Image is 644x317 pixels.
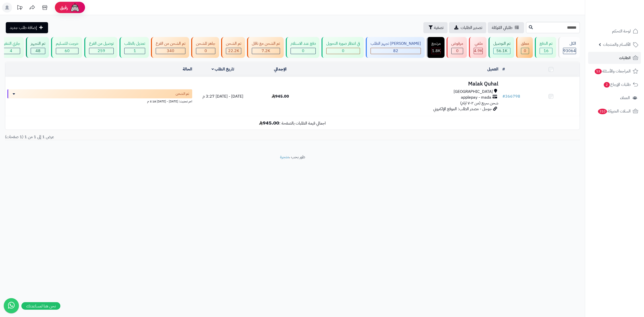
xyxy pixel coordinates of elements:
[5,116,580,130] td: اجمالي قيمة الطلبات بالصفحة :
[432,48,440,54] div: 1766
[588,52,641,64] a: الطلبات
[423,22,448,33] button: تصفية
[620,94,630,101] span: العملاء
[540,41,552,47] div: تم الدفع
[534,37,557,58] a: تم الدفع 16
[262,48,270,54] span: 7.2K
[603,41,631,48] span: الأقسام والمنتجات
[56,41,78,47] div: خرجت للتسليم
[493,41,510,47] div: تم التوصيل
[183,66,192,72] a: الحالة
[594,68,631,75] span: المراجعات والأسئلة
[426,37,446,58] a: مرتجع 1.8K
[226,48,241,54] div: 22231
[452,48,463,54] div: 0
[2,41,20,47] div: جاري التنفيذ
[25,37,50,58] a: تم التجهيز 48
[612,28,631,35] span: لوحة التحكم
[228,48,239,54] span: 22.2K
[468,37,488,58] a: ملغي 4.9K
[65,48,70,54] span: 60
[557,37,581,58] a: الكل93064
[190,37,220,58] a: جاهز للشحن 0
[544,48,549,54] span: 16
[496,48,507,54] span: 56.1K
[212,66,234,72] a: تاريخ الطلب
[7,98,192,104] div: اخر تحديث: [DATE] - [DATE] 3:18 م
[10,48,12,54] span: 4
[6,22,48,33] a: إضافة طلب جديد
[1,134,293,140] div: عرض 1 إلى 1 من 1 (1 صفحات)
[327,48,360,54] div: 0
[326,41,360,47] div: في انتظار صورة التحويل
[2,48,20,54] div: 4
[393,48,398,54] span: 82
[125,48,145,54] div: 1
[540,48,552,54] div: 16
[320,37,365,58] a: في انتظار صورة التحويل 0
[259,119,279,127] b: 945.00
[460,100,498,106] span: شحن سريع (من ٢-٧ ايام)
[196,41,215,47] div: جاهز للشحن
[302,48,304,54] span: 0
[474,48,482,54] span: 4.9K
[205,48,207,54] span: 0
[563,41,576,47] div: الكل
[610,9,639,20] img: logo-2.png
[449,22,486,33] a: تصدير الطلبات
[285,37,320,58] a: دفع عند الاستلام 0
[10,25,37,31] span: إضافة طلب جديد
[365,37,426,58] a: [PERSON_NAME] تجهيز الطلب 82
[603,82,610,88] span: 2
[272,93,289,99] span: 945.00
[597,108,631,115] span: السلات المتروكة
[371,41,421,47] div: [PERSON_NAME] تجهيز الطلب
[474,41,483,47] div: ملغي
[118,37,150,58] a: تعديل بالطلب 1
[311,81,498,87] h3: Malak Quhal
[274,66,287,72] a: الإجمالي
[176,91,189,96] span: تم الشحن
[619,54,631,61] span: الطلبات
[98,48,105,54] span: 259
[50,37,83,58] a: خرجت للتسليم 60
[588,92,641,104] a: العملاء
[252,41,280,47] div: تم الشحن مع ناقل
[588,105,641,117] a: السلات المتروكة310
[446,37,468,58] a: مرفوض 0
[56,48,78,54] div: 60
[488,37,515,58] a: تم التوصيل 56.1K
[451,41,463,47] div: مرفوض
[461,95,491,100] span: applepay - mada
[167,48,174,54] span: 340
[89,48,113,54] div: 259
[31,41,45,47] div: تم التجهيز
[502,93,505,99] span: #
[31,48,45,54] div: 48
[291,41,316,47] div: دفع عند الاستلام
[124,41,145,47] div: تعديل بالطلب
[515,37,534,58] a: معلق 0
[431,41,441,47] div: مرتجع
[371,48,421,54] div: 82
[588,25,641,37] a: لوحة التحكم
[196,48,215,54] div: 0
[83,37,118,58] a: توصيل من الفرع 259
[246,37,285,58] a: تم الشحن مع ناقل 7.2K
[521,48,529,54] div: 0
[280,154,289,160] a: متجرة
[89,41,114,47] div: توصيل من الفرع
[134,48,136,54] span: 1
[502,93,520,99] a: #366798
[220,37,246,58] a: تم الشحن 22.2K
[35,48,41,54] span: 48
[598,108,607,114] span: 310
[454,89,493,95] span: [GEOGRAPHIC_DATA]
[434,25,444,31] span: تصفية
[432,48,440,54] span: 1.8K
[594,68,602,74] span: 53
[492,25,512,31] span: طلباتي المُوكلة
[60,5,68,11] span: رفيق
[461,25,482,31] span: تصدير الطلبات
[588,78,641,91] a: طلبات الإرجاع2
